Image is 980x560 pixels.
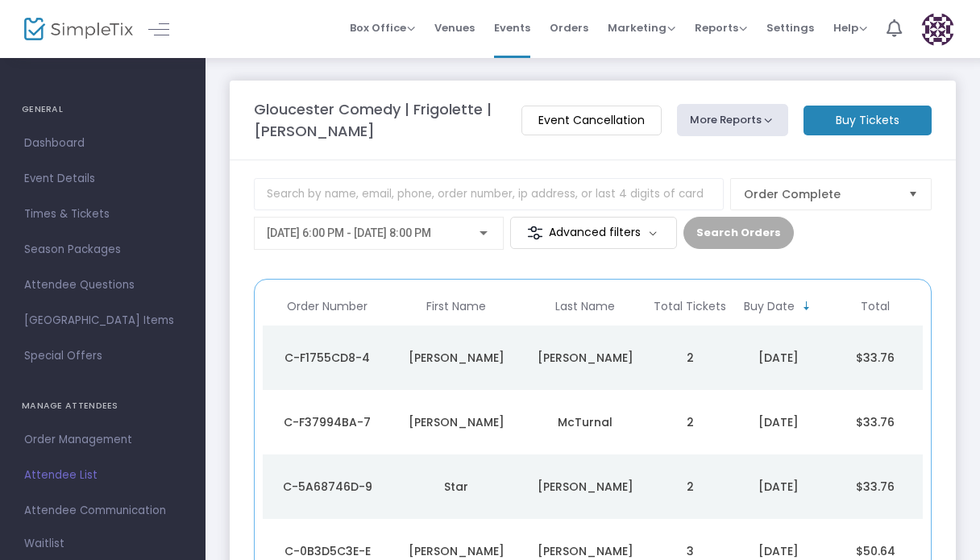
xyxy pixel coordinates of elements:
[494,7,530,48] span: Events
[396,479,517,495] div: Star
[650,454,730,519] td: 2
[734,414,823,430] div: 9/20/2025
[24,310,181,331] span: [GEOGRAPHIC_DATA] Items
[525,543,646,559] div: Ashley
[396,543,517,559] div: Eric
[527,225,543,241] img: filter
[24,465,181,486] span: Attendee List
[24,168,181,189] span: Event Details
[902,179,924,209] button: Select
[396,350,517,366] div: Nancy
[744,300,795,313] span: Buy Date
[734,350,823,366] div: 9/20/2025
[267,350,388,366] div: C-F1755CD8-4
[267,226,431,239] span: [DATE] 6:00 PM - [DATE] 8:00 PM
[254,178,724,210] input: Search by name, email, phone, order number, ip address, or last 4 digits of card
[24,500,181,521] span: Attendee Communication
[267,414,388,430] div: C-F37994BA-7
[287,300,367,313] span: Order Number
[24,536,64,552] span: Waitlist
[827,454,924,519] td: $33.76
[350,20,415,35] span: Box Office
[521,106,662,135] m-button: Event Cancellation
[267,479,388,495] div: C-5A68746D-9
[426,300,486,313] span: First Name
[22,390,184,422] h4: MANAGE ATTENDEES
[550,7,588,48] span: Orders
[22,93,184,126] h4: GENERAL
[650,288,730,326] th: Total Tickets
[267,543,388,559] div: C-0B3D5C3E-E
[744,186,895,202] span: Order Complete
[24,429,181,450] span: Order Management
[525,350,646,366] div: Dykeman
[555,300,615,313] span: Last Name
[677,104,788,136] button: More Reports
[24,346,181,367] span: Special Offers
[24,275,181,296] span: Attendee Questions
[827,390,924,454] td: $33.76
[396,414,517,430] div: Robert
[766,7,814,48] span: Settings
[861,300,890,313] span: Total
[525,479,646,495] div: Mcgruder
[695,20,747,35] span: Reports
[734,543,823,559] div: 9/19/2025
[525,414,646,430] div: McTurnal
[800,300,813,313] span: Sortable
[827,326,924,390] td: $33.76
[650,326,730,390] td: 2
[608,20,675,35] span: Marketing
[833,20,867,35] span: Help
[24,204,181,225] span: Times & Tickets
[510,217,677,249] m-button: Advanced filters
[734,479,823,495] div: 9/20/2025
[254,98,505,142] m-panel-title: Gloucester Comedy | Frigolette | [PERSON_NAME]
[24,133,181,154] span: Dashboard
[650,390,730,454] td: 2
[804,106,932,135] m-button: Buy Tickets
[434,7,475,48] span: Venues
[24,239,181,260] span: Season Packages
